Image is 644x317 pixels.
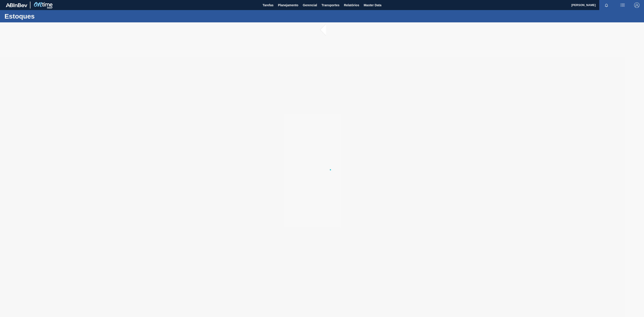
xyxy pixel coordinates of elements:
h1: Estoques [4,14,84,19]
button: Notificações [599,2,614,8]
span: Tarefas [263,2,273,8]
img: TNhmsLtSVTkK8tSr43FrP2fwEKptu5GPRR3wAAAABJRU5ErkJggg== [6,3,27,7]
span: Planejamento [278,2,298,8]
img: Logout [634,2,640,8]
span: Relatórios [344,2,359,8]
img: userActions [620,2,625,8]
span: Master Data [364,2,381,8]
span: Transportes [322,2,339,8]
span: Gerencial [303,2,317,8]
